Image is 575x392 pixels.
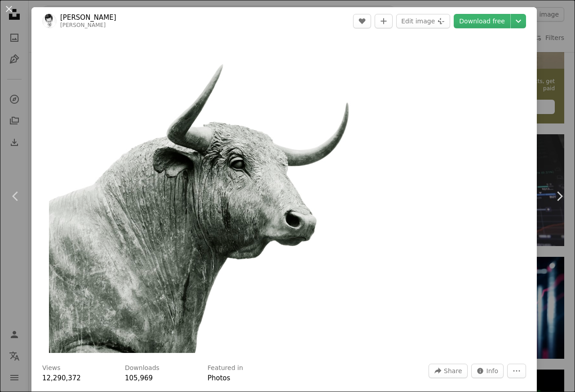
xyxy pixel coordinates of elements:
span: Share [444,364,462,378]
img: bull grayscale photo [49,40,519,353]
span: 105,969 [125,374,153,382]
h3: Downloads [125,364,159,373]
span: Info [487,364,499,378]
h3: Views [42,364,61,373]
button: More Actions [507,364,526,378]
button: Choose download size [511,14,526,28]
h3: Featured in [208,364,243,373]
button: Share this image [429,364,467,378]
span: 12,290,372 [42,374,81,382]
a: Download free [454,14,510,28]
button: Add to Collection [375,14,393,28]
button: Edit image [396,14,450,28]
a: Photos [208,374,230,382]
button: Zoom in on this image [49,40,519,353]
img: Go to Hans Eiskonen's profile [42,14,57,28]
button: Like [353,14,371,28]
a: [PERSON_NAME] [60,13,116,22]
button: Stats about this image [471,364,504,378]
a: [PERSON_NAME] [60,22,106,28]
a: Next [544,153,575,239]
